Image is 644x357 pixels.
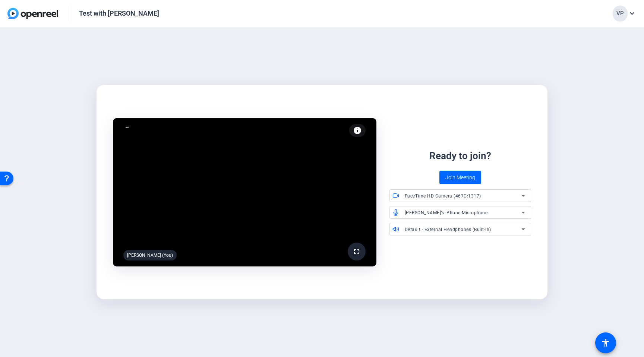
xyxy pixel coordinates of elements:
span: Join Meeting [445,174,475,181]
mat-icon: expand_more [628,9,637,18]
mat-icon: fullscreen [352,247,361,256]
span: Default - External Headphones (Built-in) [405,227,491,232]
div: VP [613,6,628,22]
mat-icon: info [353,126,362,135]
div: Test with [PERSON_NAME] [79,9,159,18]
span: FaceTime HD Camera (467C:1317) [405,193,481,199]
button: Join Meeting [439,171,481,184]
mat-icon: accessibility [601,338,610,347]
span: [PERSON_NAME]’s iPhone Microphone [405,210,488,215]
img: OpenReel logo [7,8,58,19]
div: [PERSON_NAME] (You) [123,250,177,260]
div: Ready to join? [429,149,491,163]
